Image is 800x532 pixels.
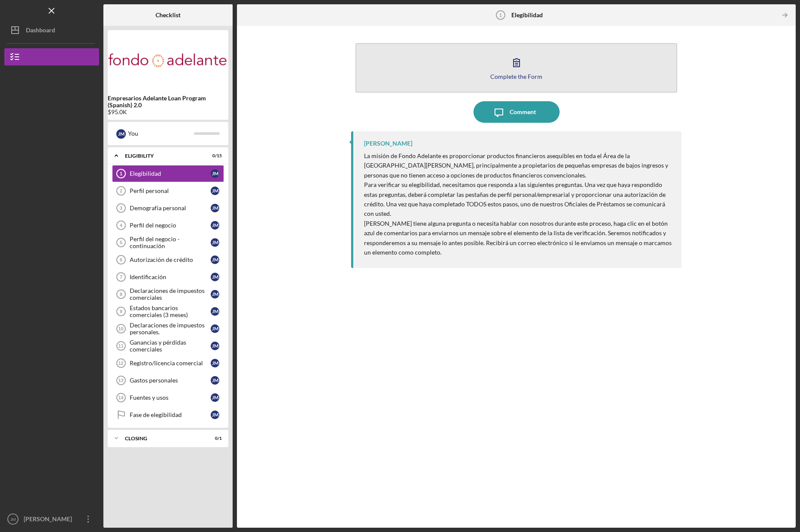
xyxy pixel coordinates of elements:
div: [PERSON_NAME] [22,510,78,530]
div: J M [211,393,219,402]
tspan: 8 [120,292,122,297]
div: 0 / 15 [206,153,222,159]
button: JM[PERSON_NAME] [4,510,99,528]
p: [PERSON_NAME] tiene alguna pregunta o necesita hablar con nosotros durante este proceso, haga cli... [364,219,672,258]
div: Perfil personal [130,187,211,194]
div: Registro/licencia comercial [130,360,211,367]
div: Ganancias y pérdidas comerciales [130,339,211,353]
a: 14Fuentes y usosJM [112,389,224,406]
div: J M [211,255,219,264]
b: Elegibilidad [511,12,543,19]
a: 11Ganancias y pérdidas comercialesJM [112,337,224,355]
a: 9Estados bancarios comerciales (3 meses)JM [112,303,224,320]
text: JM [10,517,16,522]
div: J M [211,169,219,178]
p: La misión de Fondo Adelante es proporcionar productos financieros asequibles en toda el Área de l... [364,151,672,180]
div: Complete the Form [490,73,542,80]
tspan: 4 [120,223,123,228]
button: Dashboard [4,22,99,39]
div: J M [211,204,219,212]
b: Checklist [156,12,181,19]
tspan: 1 [499,12,502,18]
a: 2Perfil personalJM [112,182,224,199]
tspan: 10 [118,326,123,331]
tspan: 2 [120,188,122,193]
tspan: 5 [120,240,122,245]
div: 0 / 1 [206,436,222,441]
a: 3Demografía personalJM [112,199,224,217]
div: Perfil del negocio - continuación [130,236,211,249]
div: Fuentes y usos [130,394,211,401]
div: Autorización de crédito [130,256,211,263]
div: [PERSON_NAME] [364,140,412,147]
div: Dashboard [26,22,55,41]
div: Declaraciones de impuestos comerciales [130,287,211,301]
tspan: 6 [120,257,122,262]
div: ELIGIBILITY [125,153,200,159]
div: Gastos personales [130,377,211,384]
div: You [128,126,194,141]
a: 12Registro/licencia comercialJM [112,355,224,372]
div: J M [116,129,126,139]
tspan: 14 [118,395,124,400]
tspan: 1 [120,171,122,176]
a: 4Perfil del negocioJM [112,217,224,234]
p: Para verificar su elegibilidad, necesitamos que responda a las siguientes preguntas. Una vez que ... [364,180,672,219]
img: Product logo [108,34,228,86]
button: Complete the Form [355,43,677,93]
div: Estados bancarios comerciales (3 meses) [130,305,211,318]
div: J M [211,342,219,350]
div: Perfil del negocio [130,222,211,229]
div: J M [211,411,219,419]
a: 7IdentificaciónJM [112,268,224,286]
div: J M [211,324,219,333]
div: Fase de elegibilidad [130,411,211,418]
div: Closing [125,436,200,441]
a: 13Gastos personalesJM [112,372,224,389]
div: J M [211,187,219,195]
tspan: 11 [118,343,123,348]
div: J M [211,238,219,247]
tspan: 7 [120,274,122,280]
div: Demografía personal [130,205,211,212]
button: Comment [473,101,560,123]
a: 5Perfil del negocio - continuaciónJM [112,234,224,251]
tspan: 12 [118,361,123,366]
div: Comment [510,101,536,123]
div: Elegibilidad [130,170,211,177]
div: J M [211,307,219,316]
a: 6Autorización de créditoJM [112,251,224,268]
div: J M [211,359,219,367]
a: 8Declaraciones de impuestos comercialesJM [112,286,224,303]
tspan: 13 [118,378,123,383]
div: Identificación [130,274,211,280]
tspan: 9 [120,309,122,314]
b: Empresarios Adelante Loan Program (Spanish) 2.0 [108,95,228,109]
tspan: 3 [120,205,122,211]
div: J M [211,376,219,385]
div: Declaraciones de impuestos personales. [130,322,211,336]
div: J M [211,290,219,299]
div: J M [211,273,219,281]
div: J M [211,221,219,230]
a: 1ElegibilidadJM [112,165,224,182]
div: $95.0K [108,109,228,115]
a: 10Declaraciones de impuestos personales.JM [112,320,224,337]
a: Fase de elegibilidadJM [112,406,224,423]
